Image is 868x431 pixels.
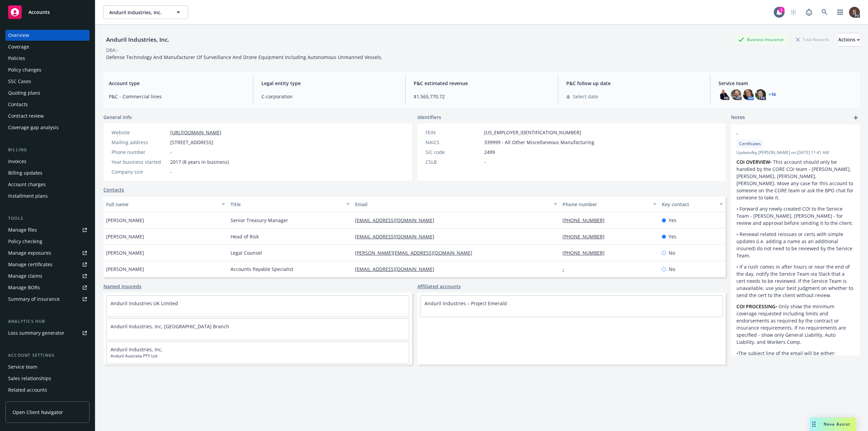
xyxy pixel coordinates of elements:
div: SSC Cases [8,76,31,87]
p: • Renewal related reissues or certs with simple updates (i.e. adding a name as an additional insu... [736,231,854,259]
span: Nova Assist [824,421,850,427]
div: DBA: - [106,46,119,54]
div: Phone number [563,201,649,208]
div: Coverage gap analysis [8,122,59,133]
span: P&C estimated revenue [414,80,550,87]
span: [PERSON_NAME] [106,249,144,256]
span: P&C - Commercial lines [109,93,245,100]
a: Manage exposures [5,248,90,258]
button: Full name [103,196,228,212]
a: Quoting plans [5,87,90,98]
a: [URL][DOMAIN_NAME] [170,129,221,136]
span: P&C follow up date [566,80,702,87]
span: Updated by [PERSON_NAME] on [DATE] 11:41 AM [736,150,854,156]
p: • Forward any newly created COI to the Service Team - [PERSON_NAME], [PERSON_NAME] - for review a... [736,205,854,227]
div: Related accounts [8,385,47,395]
span: Legal entity type [261,80,397,87]
span: [PERSON_NAME] [106,217,144,224]
div: Policy changes [8,64,41,75]
div: Analytics hub [5,318,90,325]
a: Sales relationships [5,373,90,384]
span: Head of Risk [231,233,259,240]
span: [PERSON_NAME] [106,266,144,273]
a: Search [818,5,831,19]
div: Manage claims [8,271,42,281]
span: Service team [718,80,854,87]
div: Account charges [8,179,46,190]
div: 1 [778,7,785,13]
div: Phone number [112,149,167,156]
strong: COI PROCESSING [736,303,775,310]
a: [EMAIL_ADDRESS][DOMAIN_NAME] [355,217,440,223]
div: Year business started [112,158,167,165]
a: - [563,266,570,272]
p: •The subject line of the email will be either: [736,350,854,357]
div: FEIN [426,129,481,136]
a: add [852,114,860,122]
a: Named insureds [103,283,141,290]
span: 2499 [484,149,495,156]
div: Billing [5,146,90,153]
a: [EMAIL_ADDRESS][DOMAIN_NAME] [355,266,440,272]
span: Open Client Navigator [13,409,63,416]
div: Website [112,129,167,136]
a: Accounts [5,3,90,22]
span: $1,565,770.72 [414,93,550,100]
img: photo [731,89,742,100]
button: Nova Assist [810,417,856,431]
button: Actions [838,33,860,46]
div: Installment plans [8,191,48,201]
div: Quoting plans [8,87,40,98]
span: 2017 (8 years in business) [170,158,229,165]
p: • If a rush comes in after hours or near the end of the day, notify the Service Team via Slack th... [736,263,854,299]
a: [PHONE_NUMBER] [563,233,610,240]
a: Account charges [5,179,90,190]
div: Service team [8,361,37,372]
span: 339999 - All Other Miscellaneous Manufacturing [484,139,594,146]
div: NAICS [426,139,481,146]
a: Summary of insurance [5,294,90,305]
span: No [669,266,675,273]
a: Overview [5,30,90,41]
img: photo [718,89,729,100]
span: Select date [573,93,598,100]
a: [PERSON_NAME][EMAIL_ADDRESS][DOMAIN_NAME] [355,250,478,256]
div: Contacts [8,99,28,110]
span: No [669,249,675,256]
span: [US_EMPLOYER_IDENTIFICATION_NUMBER] [484,129,581,136]
span: - [170,149,172,156]
strong: COI OVERVIEW [736,159,770,165]
a: Anduril Industries, Inc, [GEOGRAPHIC_DATA] Branch [111,323,229,330]
div: Policy checking [8,236,42,247]
div: Account settings [5,352,90,359]
span: Certificates [739,141,761,147]
div: Title [231,201,342,208]
button: Email [352,196,560,212]
div: Email [355,201,550,208]
div: Manage certificates [8,259,53,270]
span: [STREET_ADDRESS] [170,139,213,146]
a: Manage BORs [5,282,90,293]
button: Title [228,196,352,212]
img: photo [743,89,754,100]
div: Total Rewards [792,35,833,44]
span: [PERSON_NAME] [106,233,144,240]
span: Accounts [28,9,50,15]
div: Loss summary generator [8,328,64,338]
span: C-corporation [261,93,397,100]
a: SSC Cases [5,76,90,87]
div: Company size [112,168,167,175]
a: Manage certificates [5,259,90,270]
span: Account type [109,80,245,87]
a: Policy checking [5,236,90,247]
span: Yes [669,217,676,224]
div: Contract review [8,111,44,121]
img: photo [849,7,860,18]
div: Mailing address [112,139,167,146]
span: General info [103,114,132,121]
div: SIC code [426,149,481,156]
span: Identifiers [417,114,441,121]
span: Anduril Industries, Inc. [109,9,168,16]
span: Notes [731,114,745,122]
div: Actions [838,33,860,46]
